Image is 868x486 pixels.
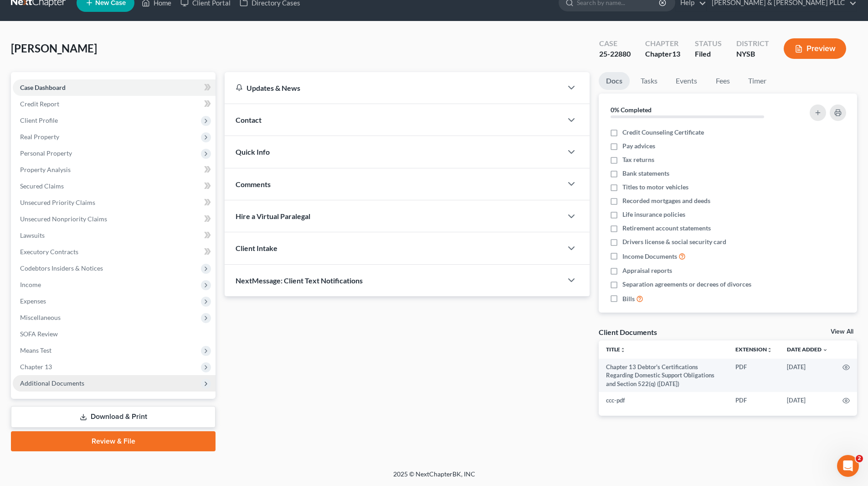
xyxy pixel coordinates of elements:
[20,281,41,288] span: Income
[13,326,216,342] a: SOFA Review
[622,280,751,289] span: Separation agreements or decrees of divorces
[20,215,107,223] span: Unsecured Nonpriority Claims
[236,244,277,252] span: Client Intake
[780,359,835,392] td: [DATE]
[20,84,66,91] span: Case Dashboard
[20,116,58,124] span: Client Profile
[13,96,216,112] a: Credit Report
[695,38,722,49] div: Status
[11,42,97,55] span: [PERSON_NAME]
[645,49,680,59] div: Chapter
[20,297,46,305] span: Expenses
[622,210,685,219] span: Life insurance policies
[780,392,835,408] td: [DATE]
[837,455,859,477] iframe: Intercom live chat
[599,359,728,392] td: Chapter 13 Debtor's Certifications Regarding Domestic Support Obligations and Section 522(q) ([DA...
[11,406,216,428] a: Download & Print
[20,264,103,272] span: Codebtors Insiders & Notices
[736,38,769,49] div: District
[599,38,631,49] div: Case
[13,244,216,260] a: Executory Contracts
[175,470,694,486] div: 2025 © NextChapterBK, INC
[236,212,310,220] span: Hire a Virtual Paralegal
[13,79,216,96] a: Case Dashboard
[831,329,853,335] a: View All
[20,346,51,354] span: Means Test
[20,166,71,173] span: Property Analysis
[695,49,722,59] div: Filed
[622,294,635,303] span: Bills
[236,83,551,93] div: Updates & News
[767,347,772,353] i: unfold_more
[741,72,774,90] a: Timer
[236,147,270,156] span: Quick Info
[668,72,704,90] a: Events
[622,252,677,261] span: Income Documents
[822,347,828,353] i: expand_more
[20,363,52,371] span: Chapter 13
[20,149,72,157] span: Personal Property
[708,72,737,90] a: Fees
[728,359,780,392] td: PDF
[20,231,45,239] span: Lawsuits
[856,455,863,462] span: 2
[20,100,59,108] span: Credit Report
[13,162,216,178] a: Property Analysis
[622,266,672,275] span: Appraisal reports
[13,178,216,194] a: Secured Claims
[622,224,711,233] span: Retirement account statements
[20,133,59,141] span: Real Property
[622,128,704,137] span: Credit Counseling Certificate
[599,392,728,408] td: ccc-pdf
[784,38,846,59] button: Preview
[20,379,84,387] span: Additional Documents
[11,431,216,451] a: Review & File
[20,314,61,321] span: Miscellaneous
[236,115,262,124] span: Contact
[599,327,657,337] div: Client Documents
[672,49,680,58] span: 13
[736,49,769,59] div: NYSB
[622,196,710,205] span: Recorded mortgages and deeds
[728,392,780,408] td: PDF
[622,169,669,178] span: Bank statements
[611,106,652,114] strong: 0% Completed
[236,180,271,188] span: Comments
[645,38,680,49] div: Chapter
[606,346,626,353] a: Titleunfold_more
[599,49,631,59] div: 25-22880
[622,237,726,246] span: Drivers license & social security card
[622,141,655,151] span: Pay advices
[20,330,58,338] span: SOFA Review
[20,182,64,190] span: Secured Claims
[735,346,772,353] a: Extensionunfold_more
[620,347,626,353] i: unfold_more
[622,155,654,164] span: Tax returns
[20,199,95,206] span: Unsecured Priority Claims
[622,183,688,192] span: Titles to motor vehicles
[599,72,630,90] a: Docs
[787,346,828,353] a: Date Added expand_more
[236,276,363,285] span: NextMessage: Client Text Notifications
[13,227,216,244] a: Lawsuits
[633,72,665,90] a: Tasks
[20,248,78,256] span: Executory Contracts
[13,194,216,211] a: Unsecured Priority Claims
[13,211,216,227] a: Unsecured Nonpriority Claims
